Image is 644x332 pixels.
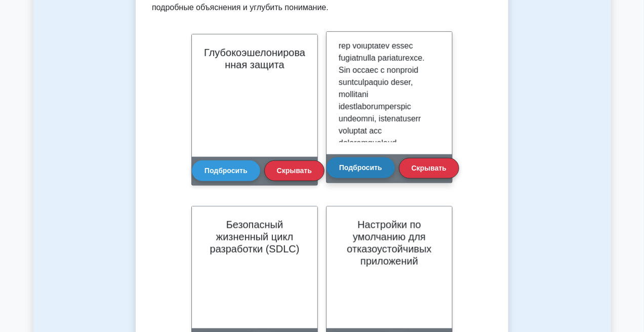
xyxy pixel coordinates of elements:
font: Скрывать [412,164,447,173]
font: Безопасный жизненный цикл разработки (SDLC) [210,219,300,255]
button: Скрывать [264,160,325,181]
font: Скрывать [277,167,312,175]
button: Скрывать [399,158,459,178]
button: Подбросить [327,157,395,178]
font: Настройки по умолчанию для отказоустойчивых приложений [347,219,431,267]
button: Подбросить [192,160,260,181]
font: Подбросить [205,167,248,175]
font: Подбросить [339,164,382,172]
font: Глубокоэшелонированная защита [204,47,305,70]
